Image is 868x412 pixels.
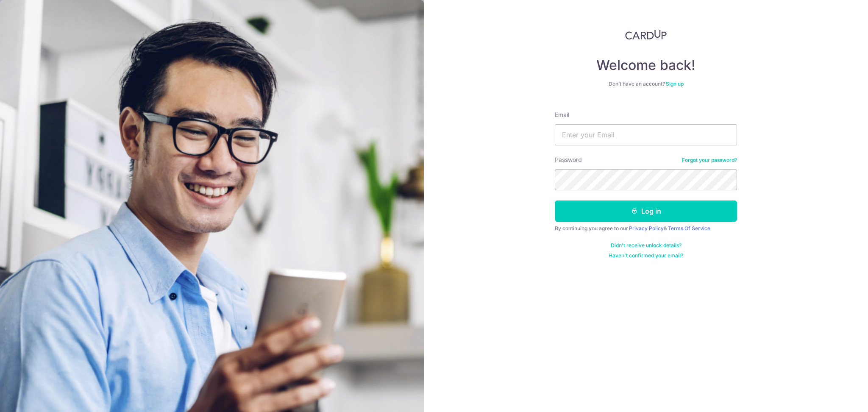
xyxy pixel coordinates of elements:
a: Haven't confirmed your email? [609,252,683,259]
a: Didn't receive unlock details? [611,242,682,249]
button: Log in [555,200,737,222]
label: Email [555,111,569,119]
a: Sign up [666,81,684,87]
img: CardUp Logo [625,30,667,40]
h4: Welcome back! [555,57,737,74]
div: Don’t have an account? [555,81,737,87]
a: Privacy Policy [629,225,664,231]
a: Forgot your password? [682,157,737,164]
label: Password [555,156,582,164]
a: Terms Of Service [668,225,710,231]
input: Enter your Email [555,124,737,145]
div: By continuing you agree to our & [555,225,737,232]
